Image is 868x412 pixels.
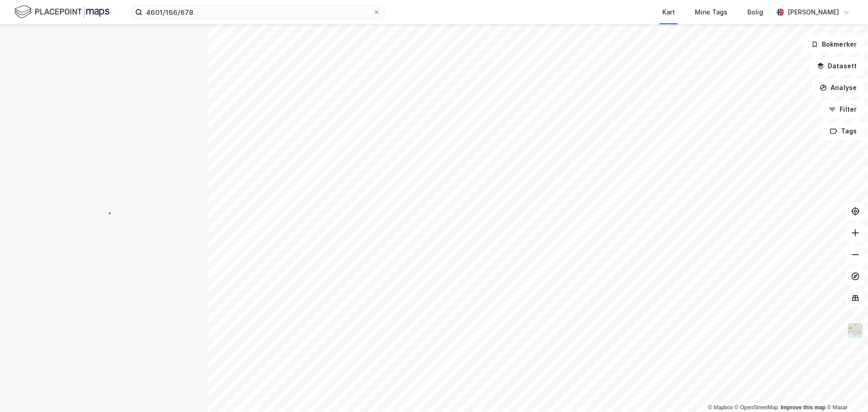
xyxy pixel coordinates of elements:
[97,206,111,220] img: spinner.a6d8c91a73a9ac5275cf975e30b51cfb.svg
[708,404,733,411] a: Mapbox
[695,7,727,18] div: Mine Tags
[822,122,864,140] button: Tags
[809,57,864,75] button: Datasett
[821,100,864,118] button: Filter
[747,7,763,18] div: Bolig
[788,7,839,18] div: [PERSON_NAME]
[803,35,864,53] button: Bokmerker
[662,7,675,18] div: Kart
[781,404,826,411] a: Improve this map
[142,5,373,19] input: Søk på adresse, matrikkel, gårdeiere, leietakere eller personer
[823,369,868,412] iframe: Chat Widget
[14,4,109,20] img: logo.f888ab2527a4732fd821a326f86c7f29.svg
[812,79,864,97] button: Analyse
[847,322,864,339] img: Z
[735,404,778,411] a: OpenStreetMap
[823,369,868,412] div: Kontrollprogram for chat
